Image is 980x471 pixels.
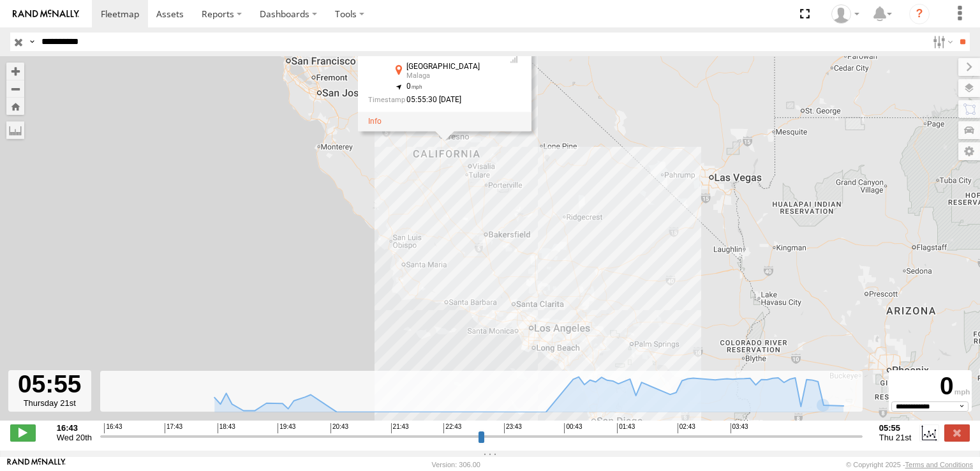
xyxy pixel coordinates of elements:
[7,458,66,471] a: Visit our Website
[165,423,182,433] span: 17:43
[330,423,348,433] span: 20:43
[278,423,295,433] span: 19:43
[731,423,748,433] span: 03:43
[879,423,911,433] strong: 05:55
[905,461,973,468] a: Terms and Conditions
[432,461,480,468] div: Version: 306.00
[443,423,461,433] span: 22:43
[6,98,24,115] button: Zoom Home
[391,423,409,433] span: 21:43
[6,80,24,98] button: Zoom out
[6,121,24,139] label: Measure
[10,424,36,441] label: Play/Stop
[27,33,37,51] label: Search Query
[944,424,970,441] label: Close
[368,117,382,126] a: View Asset Details
[879,433,911,442] span: Thu 21st Aug 2025
[406,82,422,91] span: 0
[827,4,864,24] div: Zulema McIntosch
[506,54,521,64] div: Last Event GSM Signal Strength
[13,10,79,19] img: rand-logo.svg
[57,433,92,442] span: Wed 20th Aug 2025
[617,423,635,433] span: 01:43
[406,63,496,71] div: [GEOGRAPHIC_DATA]
[891,372,970,401] div: 0
[6,63,24,80] button: Zoom in
[564,423,582,433] span: 00:43
[104,423,122,433] span: 16:43
[57,423,92,433] strong: 16:43
[909,4,930,24] i: ?
[928,33,955,51] label: Search Filter Options
[218,423,235,433] span: 18:43
[368,96,496,105] div: Date/time of location update
[678,423,695,433] span: 02:43
[406,72,496,80] div: Malaga
[504,423,522,433] span: 23:43
[958,142,980,160] label: Map Settings
[846,461,973,468] div: © Copyright 2025 -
